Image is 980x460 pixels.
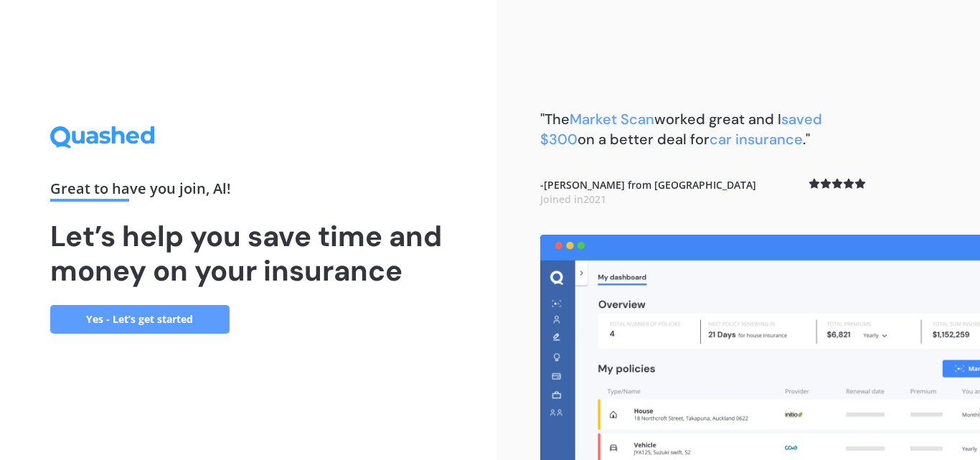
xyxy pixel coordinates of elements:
img: dashboard.webp [540,235,980,460]
h1: Let’s help you save time and money on your insurance [50,219,448,288]
span: saved $300 [540,110,822,149]
div: Great to have you join , Al ! [50,182,448,202]
span: Joined in 2021 [540,192,606,206]
span: Market Scan [570,110,654,128]
b: "The worked great and I on a better deal for ." [540,110,822,149]
a: Yes - Let’s get started [50,305,230,334]
span: car insurance [710,130,803,149]
b: - [PERSON_NAME] from [GEOGRAPHIC_DATA] [540,178,756,206]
